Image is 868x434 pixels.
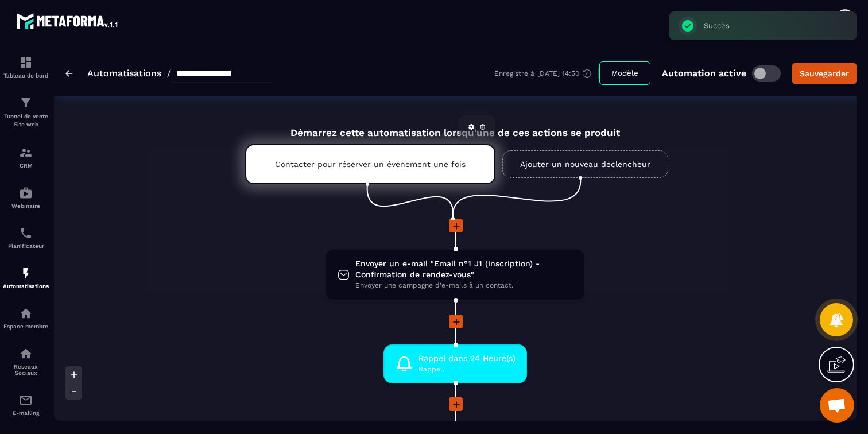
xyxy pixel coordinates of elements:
[275,160,466,169] p: Contacter pour réserver un événement une fois
[502,150,668,178] a: Ajouter un nouveau déclencheur
[216,114,695,138] div: Démarrez cette automatisation lorsqu'une de ces actions se produit
[3,283,49,289] p: Automatisations
[792,63,857,84] button: Sauvegarder
[3,410,49,416] p: E-mailing
[3,258,49,298] a: automationsautomationsAutomatisations
[3,298,49,338] a: automationsautomationsEspace membre
[3,162,49,169] p: CRM
[19,307,33,320] img: automations
[19,96,33,110] img: formation
[3,87,49,137] a: formationformationTunnel de vente Site web
[3,323,49,330] p: Espace membre
[800,68,849,79] div: Sauvegarder
[662,68,746,79] p: Automation active
[19,347,33,361] img: social-network
[3,47,49,87] a: formationformationTableau de bord
[19,146,33,160] img: formation
[16,10,119,31] img: logo
[537,69,579,77] p: [DATE] 14:50
[3,338,49,385] a: social-networksocial-networkRéseaux Sociaux
[418,364,516,375] span: Rappel.
[19,56,33,69] img: formation
[3,137,49,177] a: formationformationCRM
[19,186,33,200] img: automations
[19,393,33,407] img: email
[355,280,573,291] span: Envoyer une campagne d'e-mails à un contact.
[494,68,599,79] div: Enregistré à
[3,177,49,218] a: automationsautomationsWebinaire
[87,68,161,79] a: Automatisations
[167,68,171,79] span: /
[19,266,33,280] img: automations
[820,388,854,423] div: Ouvrir le chat
[19,226,33,240] img: scheduler
[3,385,49,425] a: emailemailE-mailing
[599,61,650,85] button: Modèle
[3,218,49,258] a: schedulerschedulerPlanificateur
[3,72,49,79] p: Tableau de bord
[3,363,49,376] p: Réseaux Sociaux
[65,70,73,77] img: arrow
[3,203,49,209] p: Webinaire
[3,243,49,249] p: Planificateur
[355,258,573,280] span: Envoyer un e-mail "Email n°1 J1 (inscription) - Confirmation de rendez-vous"
[3,113,49,129] p: Tunnel de vente Site web
[418,353,516,364] span: Rappel dans 24 Heure(s)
